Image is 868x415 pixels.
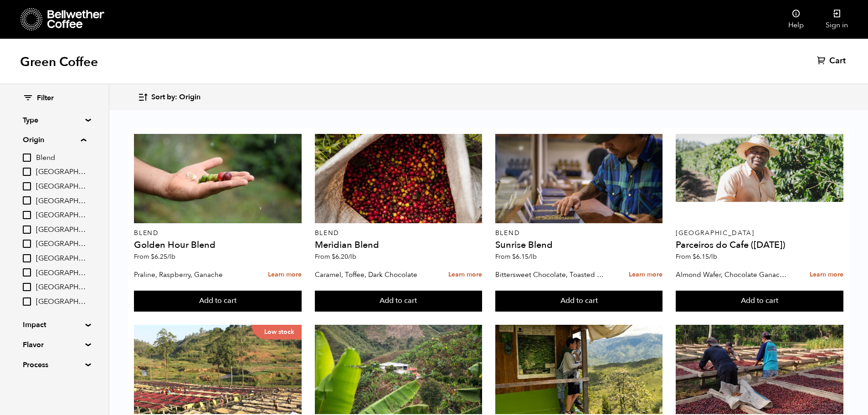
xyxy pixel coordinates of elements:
[348,252,356,261] span: /lb
[676,291,843,312] button: Add to cart
[315,291,483,312] button: Add to cart
[829,56,846,67] span: Cart
[36,268,86,278] span: [GEOGRAPHIC_DATA]
[676,268,790,282] p: Almond Wafer, Chocolate Ganache, Bing Cherry
[693,252,717,261] bdi: 6.15
[315,241,483,250] h4: Meridian Blend
[315,252,356,261] span: From
[495,268,609,282] p: Bittersweet Chocolate, Toasted Marshmallow, Candied Orange, Praline
[20,54,98,70] h1: Green Coffee
[332,252,356,261] bdi: 6.20
[23,283,31,291] input: [GEOGRAPHIC_DATA]
[138,87,200,108] button: Sort by: Origin
[36,167,86,177] span: [GEOGRAPHIC_DATA]
[810,265,843,285] a: Learn more
[315,230,483,236] p: Blend
[36,210,86,220] span: [GEOGRAPHIC_DATA]
[36,196,86,206] span: [GEOGRAPHIC_DATA]
[23,182,31,190] input: [GEOGRAPHIC_DATA]
[23,297,31,306] input: [GEOGRAPHIC_DATA]
[37,93,54,103] span: Filter
[151,252,175,261] bdi: 6.25
[151,92,200,102] span: Sort by: Origin
[134,241,302,250] h4: Golden Hour Blend
[529,252,537,261] span: /lb
[134,252,175,261] span: From
[512,252,516,261] span: $
[676,230,843,236] p: [GEOGRAPHIC_DATA]
[23,268,31,277] input: [GEOGRAPHIC_DATA]
[709,252,717,261] span: /lb
[332,252,335,261] span: $
[23,211,31,219] input: [GEOGRAPHIC_DATA]
[629,265,663,285] a: Learn more
[167,252,175,261] span: /lb
[36,153,86,163] span: Blend
[23,134,86,145] summary: Origin
[23,154,31,162] input: Blend
[36,182,86,192] span: [GEOGRAPHIC_DATA]
[268,265,302,285] a: Learn more
[36,254,86,264] span: [GEOGRAPHIC_DATA]
[36,239,86,249] span: [GEOGRAPHIC_DATA]
[495,230,663,236] p: Blend
[134,268,248,282] p: Praline, Raspberry, Ganache
[36,297,86,307] span: [GEOGRAPHIC_DATA]
[23,254,31,262] input: [GEOGRAPHIC_DATA]
[495,252,537,261] span: From
[23,339,86,350] summary: Flavor
[512,252,537,261] bdi: 6.15
[252,325,302,339] p: Low stock
[315,268,429,282] p: Caramel, Toffee, Dark Chocolate
[676,241,843,250] h4: Parceiros do Cafe ([DATE])
[134,325,302,414] a: Low stock
[23,196,31,205] input: [GEOGRAPHIC_DATA]
[448,265,482,285] a: Learn more
[495,241,663,250] h4: Sunrise Blend
[151,252,154,261] span: $
[134,291,302,312] button: Add to cart
[693,252,696,261] span: $
[23,359,86,370] summary: Process
[36,282,86,292] span: [GEOGRAPHIC_DATA]
[817,56,848,67] a: Cart
[495,291,663,312] button: Add to cart
[23,168,31,176] input: [GEOGRAPHIC_DATA]
[36,225,86,235] span: [GEOGRAPHIC_DATA]
[23,115,86,126] summary: Type
[676,252,717,261] span: From
[134,230,302,236] p: Blend
[23,225,31,234] input: [GEOGRAPHIC_DATA]
[23,319,86,330] summary: Impact
[23,240,31,248] input: [GEOGRAPHIC_DATA]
